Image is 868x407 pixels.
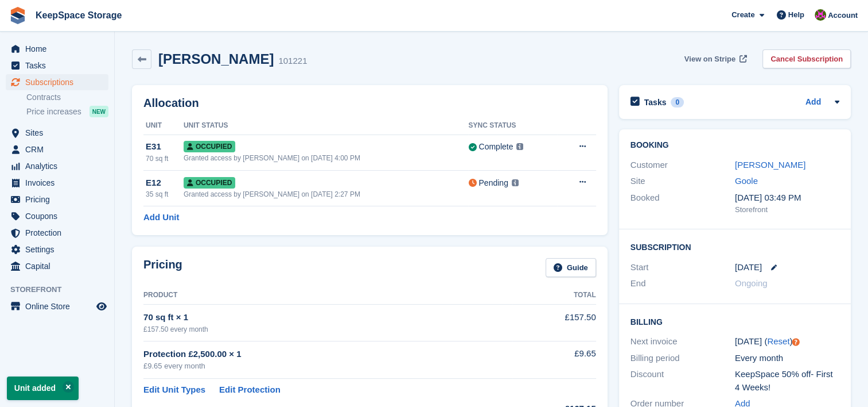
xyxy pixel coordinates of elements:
[512,305,596,341] td: £157.50
[6,241,108,258] a: menu
[630,352,735,365] div: Billing period
[6,158,108,174] a: menu
[25,225,94,241] span: Protection
[146,176,184,190] div: E12
[767,336,789,346] a: Reset
[143,286,512,305] th: Product
[6,191,108,208] a: menu
[143,311,512,324] div: 70 sq ft × 1
[6,225,108,241] a: menu
[6,141,108,158] a: menu
[143,324,512,335] div: £157.50 every month
[735,176,758,186] a: Goole
[25,208,94,224] span: Coupons
[762,49,851,68] a: Cancel Subscription
[6,175,108,191] a: menu
[468,117,557,135] th: Sync Status
[684,53,735,65] span: View on Stripe
[6,57,108,74] a: menu
[26,105,108,118] a: Price increases NEW
[184,189,469,199] div: Granted access by [PERSON_NAME] on [DATE] 2:27 PM
[143,258,182,277] h2: Pricing
[828,10,858,21] span: Account
[815,9,826,21] img: John Fletcher
[143,97,596,110] h2: Allocation
[512,179,519,186] img: icon-info-grey-7440780725fd019a000dd9b08b2336e03edf1995a4989e88bcd33f0948082b44.svg
[516,143,523,150] img: icon-info-grey-7440780725fd019a000dd9b08b2336e03edf1995a4989e88bcd33f0948082b44.svg
[731,9,754,21] span: Create
[630,277,735,290] div: End
[630,191,735,216] div: Booked
[671,97,684,107] div: 0
[31,6,126,25] a: KeepSpace Storage
[791,337,801,347] div: Tooltip anchor
[278,55,307,68] div: 101221
[788,9,804,21] span: Help
[143,117,184,135] th: Unit
[735,204,839,216] div: Storefront
[143,348,512,361] div: Protection £2,500.00 × 1
[89,106,108,117] div: NEW
[735,160,805,170] a: [PERSON_NAME]
[25,175,94,191] span: Invoices
[644,97,667,107] h2: Tasks
[146,140,184,153] div: E31
[735,352,839,365] div: Every month
[630,159,735,172] div: Customer
[25,141,94,158] span: CRM
[805,96,821,109] a: Add
[546,258,596,277] a: Guide
[6,208,108,224] a: menu
[9,7,26,24] img: stora-icon-8386f47178a22dfd0bd8f6a31ec36ba5ce8667c1dd55bd0f319d3a0aa187defe.svg
[25,298,94,314] span: Online Store
[6,298,108,314] a: menu
[143,211,179,224] a: Add Unit
[25,258,94,274] span: Capital
[25,125,94,141] span: Sites
[143,383,205,397] a: Edit Unit Types
[25,191,94,208] span: Pricing
[6,74,108,90] a: menu
[7,377,79,400] p: Unit added
[25,241,94,258] span: Settings
[25,57,94,74] span: Tasks
[735,278,768,288] span: Ongoing
[630,316,839,327] h2: Billing
[6,258,108,274] a: menu
[146,153,184,164] div: 70 sq ft
[184,141,235,152] span: Occupied
[184,153,469,163] div: Granted access by [PERSON_NAME] on [DATE] 4:00 PM
[184,117,469,135] th: Unit Status
[512,286,596,305] th: Total
[25,74,94,90] span: Subscriptions
[95,300,108,313] a: Preview store
[26,106,81,117] span: Price increases
[146,189,184,199] div: 35 sq ft
[478,177,508,189] div: Pending
[630,141,839,150] h2: Booking
[630,175,735,188] div: Site
[630,368,735,394] div: Discount
[478,141,513,153] div: Complete
[219,383,281,397] a: Edit Protection
[735,261,762,274] time: 2025-08-19 00:00:00 UTC
[184,177,235,189] span: Occupied
[630,335,735,348] div: Next invoice
[143,360,512,372] div: £9.65 every month
[630,261,735,274] div: Start
[26,92,108,103] a: Contracts
[512,341,596,378] td: £9.65
[25,158,94,174] span: Analytics
[630,241,839,252] h2: Subscription
[158,51,274,67] h2: [PERSON_NAME]
[6,125,108,141] a: menu
[25,41,94,57] span: Home
[735,191,839,205] div: [DATE] 03:49 PM
[680,49,749,68] a: View on Stripe
[6,41,108,57] a: menu
[10,284,114,295] span: Storefront
[735,335,839,348] div: [DATE] ( )
[735,368,839,394] div: KeepSpace 50% off- First 4 Weeks!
